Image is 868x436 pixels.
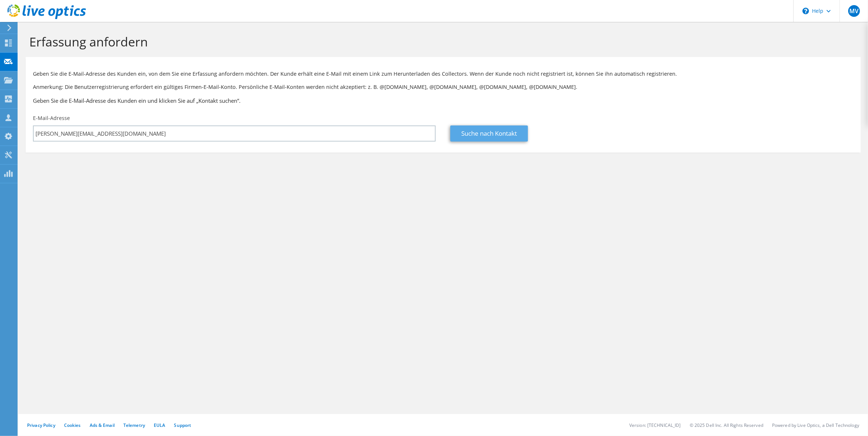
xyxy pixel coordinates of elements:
[33,83,853,91] p: Anmerkung: Die Benutzerregistrierung erfordert ein gültiges Firmen-E-Mail-Konto. Persönliche E-Ma...
[90,422,115,428] a: Ads & Email
[27,422,55,428] a: Privacy Policy
[629,422,681,428] li: Version: [TECHNICAL_ID]
[802,8,809,14] svg: \n
[174,422,191,428] a: Support
[450,125,528,142] a: Suche nach Kontakt
[64,422,81,428] a: Cookies
[29,34,853,49] h1: Erfassung anfordern
[33,70,853,78] p: Geben Sie die E-Mail-Adresse des Kunden ein, von dem Sie eine Erfassung anfordern möchten. Der Ku...
[123,422,145,428] a: Telemetry
[690,422,763,428] li: © 2025 Dell Inc. All Rights Reserved
[33,97,853,105] h3: Geben Sie die E-Mail-Adresse des Kunden ein und klicken Sie auf „Kontakt suchen“.
[33,114,70,122] label: E-Mail-Adresse
[154,422,165,428] a: EULA
[772,422,859,428] li: Powered by Live Optics, a Dell Technology
[848,5,860,17] span: MV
